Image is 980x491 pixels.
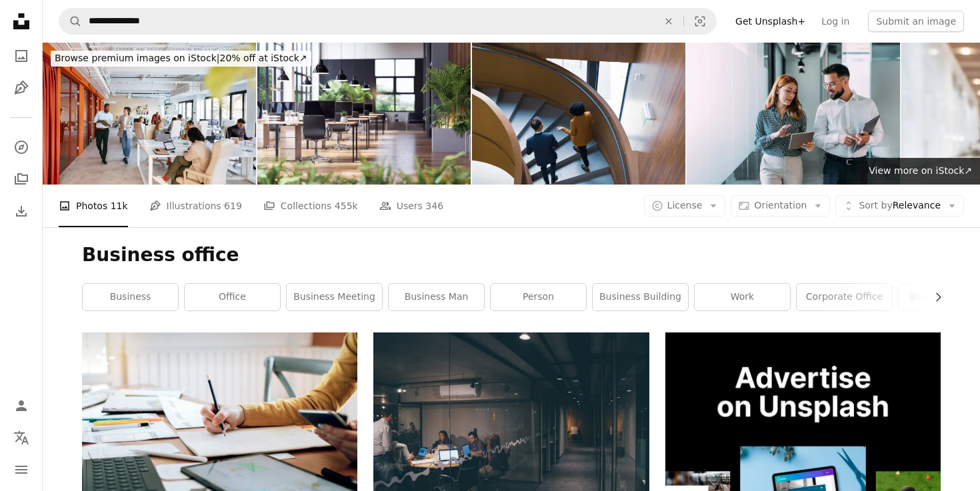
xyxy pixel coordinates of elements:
button: Clear [654,9,683,34]
span: Orientation [754,200,807,211]
a: Photos [8,43,35,69]
a: corporate office [797,284,892,310]
button: Submit an image [868,11,964,32]
a: business [83,284,178,310]
span: Browse premium images on iStock | [55,53,219,63]
a: Browse premium images on iStock|20% off at iStock↗ [43,43,319,75]
span: Sort by [859,200,892,211]
form: Find visuals sitewide [59,8,717,35]
button: Sort byRelevance [835,195,964,217]
a: group of people having a meeting [373,418,649,430]
a: Log in [813,11,857,32]
a: office [185,284,280,310]
a: Web designer working on website ux app development. [82,418,357,430]
a: View more on iStock↗ [861,158,980,185]
h1: Business office [82,243,941,267]
a: Illustrations [8,75,35,101]
button: Menu [8,456,35,483]
span: 346 [425,199,443,213]
span: 455k [335,199,358,213]
span: Relevance [859,199,941,213]
span: License [667,200,703,211]
img: Modern Collaborative Office Space with Diverse Professionals Working in a Co-Working Environment [43,43,256,185]
a: business building [593,284,688,310]
button: Visual search [684,9,716,34]
a: Collections [8,166,35,193]
a: Explore [8,134,35,161]
span: View more on iStock ↗ [869,165,972,176]
span: 20% off at iStock ↗ [55,53,307,63]
button: License [644,195,726,217]
a: business man [389,284,484,310]
button: scroll list to the right [926,284,941,310]
a: Illustrations 619 [149,185,242,227]
a: Get Unsplash+ [727,11,813,32]
a: person [491,284,586,310]
span: 619 [224,199,242,213]
a: Collections 455k [263,185,358,227]
button: Orientation [731,195,830,217]
a: Users 346 [379,185,443,227]
img: Modern industrial loft style office interior decorated with green nature 3d render [257,43,471,185]
img: Business Colleagues Discussing on Spiral Staircase [472,43,685,185]
a: work [695,284,790,310]
a: business meeting [287,284,382,310]
a: Log in / Sign up [8,392,35,419]
a: Download History [8,198,35,225]
button: Language [8,424,35,451]
button: Search Unsplash [59,9,82,34]
img: Making decision on the move [687,43,900,185]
